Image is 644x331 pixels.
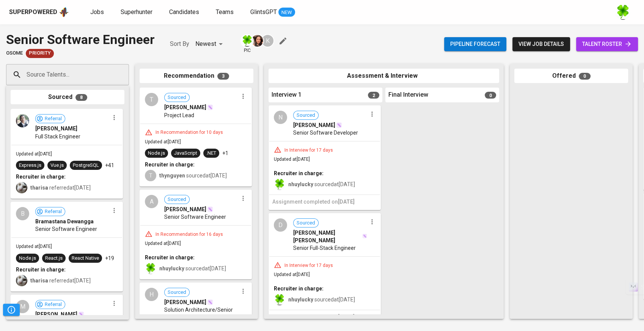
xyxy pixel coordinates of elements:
div: TSourced[PERSON_NAME]Project LeadIn Recommendation for 10 daysUpdated at[DATE]Node.jsJavaScript.N... [140,88,252,187]
h6: Assignment completed on [272,198,377,206]
img: f9493b8c-82b8-4f41-8722-f5d69bb1b761.jpg [615,5,630,20]
img: f9493b8c-82b8-4f41-8722-f5d69bb1b761.jpg [274,294,285,305]
div: M [16,300,29,313]
img: f9493b8c-82b8-4f41-8722-f5d69bb1b761.jpg [241,35,253,47]
span: sourced at [DATE] [288,296,355,303]
span: Bramastana Dewangga [35,218,94,225]
span: Updated at [DATE] [16,244,52,249]
div: PostgreSQL [73,162,99,169]
button: view job details [512,37,570,51]
span: Senior Software Engineer [35,225,97,233]
span: [DATE] [338,199,355,205]
b: Recruiter in charge: [145,254,195,260]
img: f9493b8c-82b8-4f41-8722-f5d69bb1b761.jpg [145,263,156,274]
span: sourced at [DATE] [159,265,226,271]
img: magic_wand.svg [78,311,84,317]
span: 2 [368,92,379,99]
div: Senior Software Engineer [6,30,155,49]
div: Sourced [11,90,124,105]
div: BReferralBramastana DewanggaSenior Software EngineerUpdated at[DATE]Node.jsReact.jsReact Native+1... [11,202,123,292]
span: [DATE] [338,314,355,320]
div: H [145,288,158,301]
b: thynguyen [159,173,185,179]
div: In Interview for 17 days [281,147,336,154]
p: Newest [195,39,216,49]
div: Recommendation [140,69,253,83]
span: sourced at [DATE] [288,181,355,187]
div: Node.js [19,255,36,262]
div: A [145,195,158,208]
span: Updated at [DATE] [16,151,52,157]
span: Sourced [165,94,189,101]
div: JavaScript [174,150,197,157]
span: Referral [42,115,65,122]
span: referred at [DATE] [30,278,91,284]
span: Sourced [165,289,189,296]
p: +19 [105,254,114,262]
span: Osome [6,50,23,57]
span: sourced at [DATE] [159,173,227,179]
div: In Recommendation for 16 days [152,231,226,238]
span: 3 [217,73,229,80]
img: app logo [59,6,69,18]
span: Priority [26,50,54,57]
span: [PERSON_NAME] [164,104,206,111]
span: Solution Architecture/Senior Full-Stack Developer [164,306,238,321]
span: Final Interview [388,91,428,99]
div: Assessment & Interview [269,69,499,83]
span: Sourced [165,196,189,203]
img: magic_wand.svg [207,104,213,110]
span: 8 [75,94,87,101]
img: 8f3e2e2b3f5e2541ef7ee7e41f1b5899.jpg [16,114,29,127]
p: +1 [222,149,228,157]
b: Recruiter in charge: [16,174,66,180]
h6: Assignment completed on [272,313,377,322]
a: Candidates [169,8,201,17]
span: Referral [42,208,65,215]
div: D [274,218,287,232]
p: Sort By [170,39,189,49]
div: Offered [514,69,628,83]
span: Updated at [DATE] [274,272,310,277]
b: Recruiter in charge: [145,162,195,168]
a: Teams [216,8,235,17]
div: NSourced[PERSON_NAME]Senior Software DeveloperIn Interview for 17 daysUpdated at[DATE]Recruiter i... [269,105,381,210]
button: Pipeline forecast [444,37,506,51]
img: magic_wand.svg [207,299,213,305]
span: NEW [278,9,295,16]
img: f9493b8c-82b8-4f41-8722-f5d69bb1b761.jpg [274,179,285,190]
span: Jobs [90,8,104,16]
button: Open [125,74,126,75]
span: Sourced [294,112,318,119]
span: [PERSON_NAME] [164,298,206,306]
b: tharisa [30,278,48,284]
span: 0 [579,73,591,80]
span: Senior Software Engineer [164,213,226,221]
div: pic [240,34,254,54]
b: nhuylucky [288,181,313,187]
p: +41 [105,162,114,169]
span: [PERSON_NAME] [293,121,335,129]
span: Senior Full-Stack Engineer [293,244,356,252]
a: Superhunter [121,8,154,17]
a: Superpoweredapp logo [9,6,69,18]
span: Referral [42,301,65,308]
div: React.js [45,255,63,262]
span: referred at [DATE] [30,185,91,191]
span: view job details [518,39,564,49]
span: [PERSON_NAME] [35,311,77,318]
span: talent roster [582,39,632,49]
img: tharisa.rizky@glints.com [16,182,27,193]
b: Recruiter in charge: [16,267,66,273]
div: React Native [72,255,99,262]
span: Pipeline forecast [450,39,500,49]
button: Pipeline Triggers [3,304,20,316]
span: Candidates [169,8,199,16]
div: ASourced[PERSON_NAME]Senior Software EngineerIn Recommendation for 16 daysUpdated at[DATE]Recruit... [140,190,252,279]
span: Sourced [294,220,318,227]
span: [PERSON_NAME] [PERSON_NAME] [293,229,361,244]
span: Updated at [DATE] [274,157,310,162]
img: magic_wand.svg [336,122,342,128]
div: T [145,170,156,181]
span: Senior Software Developer [293,129,358,136]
